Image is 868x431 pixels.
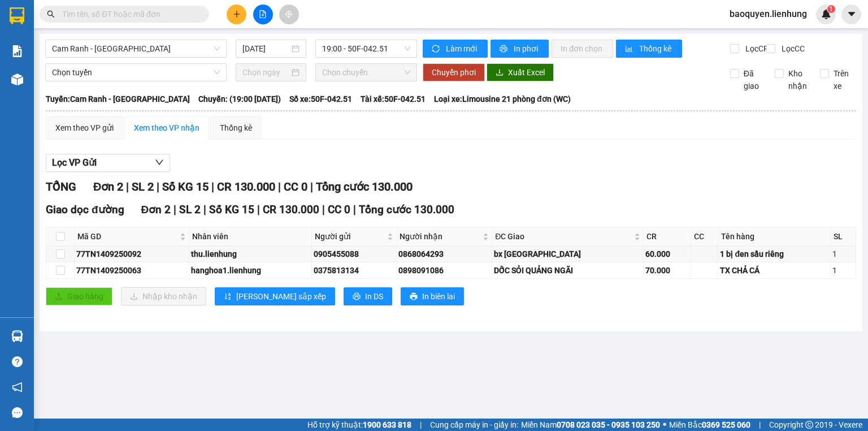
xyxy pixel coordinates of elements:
div: thu.lienhung [191,248,310,260]
span: down [155,158,164,167]
div: Xem theo VP nhận [134,122,199,134]
div: Thống kê [220,122,252,134]
span: file-add [259,10,267,18]
th: CR [644,227,692,246]
div: 0375813134 [314,264,394,277]
span: Chọn chuyến [322,64,411,81]
button: plus [227,5,246,24]
strong: 0708 023 035 - 0935 103 250 [557,420,660,429]
img: warehouse-icon [11,74,23,85]
span: Giao dọc đường [46,203,124,216]
button: downloadNhập kho nhận [121,287,206,305]
img: solution-icon [11,45,23,57]
span: Số KG 15 [209,203,254,216]
span: CC 0 [284,180,307,193]
button: printerIn biên lai [401,287,464,305]
div: 77TN1409250063 [76,264,187,277]
span: search [47,10,55,18]
span: | [759,419,761,431]
button: printerIn DS [344,287,392,305]
img: warehouse-icon [11,330,23,342]
span: In DS [365,290,383,303]
button: Chuyển phơi [423,63,485,81]
span: 1 [829,5,833,13]
span: Lọc VP Gửi [52,156,97,170]
th: Tên hàng [718,227,831,246]
span: | [173,203,176,216]
span: copyright [805,421,813,429]
span: Trên xe [829,67,857,92]
div: 1 [832,248,854,260]
span: Miền Bắc [669,419,750,431]
span: printer [500,45,509,54]
button: syncLàm mới [423,40,488,58]
span: Đơn 2 [141,203,171,216]
th: Nhân viên [189,227,313,246]
span: | [157,180,159,193]
span: | [278,180,281,193]
div: TX CHẢ CÁ [720,264,828,277]
button: printerIn phơi [491,40,549,58]
span: | [322,203,325,216]
th: CC [691,227,718,246]
span: message [12,407,23,418]
button: sort-ascending[PERSON_NAME] sắp xếp [215,287,335,305]
span: Người nhận [400,230,480,243]
div: 1 bị đen sầu riêng [720,248,828,260]
span: Đã giao [739,67,767,92]
span: ⚪️ [663,423,666,427]
span: aim [285,10,293,18]
span: Số KG 15 [162,180,209,193]
span: sort-ascending [224,292,232,301]
span: question-circle [12,356,23,367]
div: hanghoa1.lienhung [191,264,310,277]
span: Chuyến: (19:00 [DATE]) [198,93,281,105]
span: 19:00 - 50F-042.51 [322,40,411,57]
div: 70.000 [645,264,689,277]
div: 60.000 [645,248,689,260]
span: | [257,203,260,216]
span: Kho nhận [784,67,811,92]
span: In phơi [514,42,540,55]
span: | [126,180,129,193]
span: plus [233,10,241,18]
span: CC 0 [328,203,350,216]
th: SL [831,227,856,246]
strong: 0369 525 060 [702,420,750,429]
span: Lọc CR [741,42,770,55]
b: Tuyến: Cam Ranh - [GEOGRAPHIC_DATA] [46,94,190,104]
span: | [310,180,313,193]
span: | [211,180,214,193]
span: CR 130.000 [217,180,275,193]
span: caret-down [847,9,857,19]
span: Tổng cước 130.000 [316,180,413,193]
div: 0898091086 [398,264,490,277]
span: | [353,203,356,216]
span: | [203,203,206,216]
span: Lọc CC [777,42,806,55]
span: Cam Ranh - Đà Nẵng [52,40,220,57]
button: Lọc VP Gửi [46,154,170,172]
span: Xuất Excel [508,66,545,79]
div: bx [GEOGRAPHIC_DATA] [494,248,641,260]
button: In đơn chọn [552,40,613,58]
span: bar-chart [625,45,635,54]
input: 14/09/2025 [242,42,289,55]
span: SL 2 [132,180,154,193]
button: uploadGiao hàng [46,287,112,305]
div: 0868064293 [398,248,490,260]
span: Đơn 2 [93,180,123,193]
input: Chọn ngày [242,66,289,79]
td: 77TN1409250063 [75,262,189,279]
span: printer [353,292,361,301]
span: Tổng cước 130.000 [359,203,454,216]
span: Người gửi [315,230,385,243]
img: icon-new-feature [821,9,831,19]
span: Cung cấp máy in - giấy in: [430,419,518,431]
span: [PERSON_NAME] sắp xếp [236,290,326,303]
span: In biên lai [422,290,455,303]
strong: 1900 633 818 [363,420,411,429]
img: logo-vxr [10,7,24,24]
span: CR 130.000 [263,203,319,216]
div: Xem theo VP gửi [55,122,114,134]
